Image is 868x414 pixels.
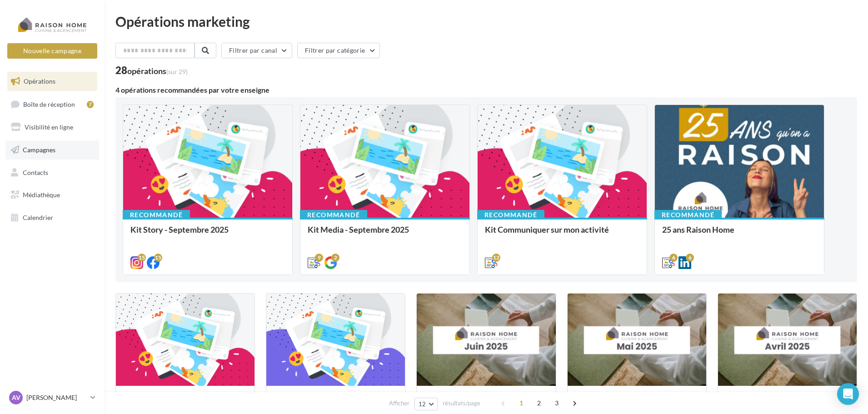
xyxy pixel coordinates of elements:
[130,225,285,243] div: Kit Story - Septembre 2025
[127,67,188,75] div: opérations
[837,383,859,405] div: Open Intercom Messenger
[23,100,75,108] span: Boîte de réception
[669,254,678,262] div: 6
[514,396,529,410] span: 1
[5,118,99,137] a: Visibilité en ligne
[485,225,639,243] div: Kit Communiquer sur mon activité
[5,95,99,114] a: Boîte de réception7
[532,396,546,410] span: 2
[26,393,87,402] p: [PERSON_NAME]
[419,400,426,408] span: 12
[23,168,48,176] span: Contacts
[654,210,722,220] div: Recommandé
[5,140,99,160] a: Campagnes
[5,185,99,205] a: Médiathèque
[123,210,190,220] div: Recommandé
[686,254,694,262] div: 6
[23,214,53,221] span: Calendrier
[23,146,55,154] span: Campagnes
[477,210,544,220] div: Recommandé
[662,225,817,243] div: 25 ans Raison Home
[115,15,857,28] div: Opérations marketing
[297,43,380,58] button: Filtrer par catégorie
[5,163,99,182] a: Contacts
[7,43,97,59] button: Nouvelle campagne
[12,393,20,402] span: AV
[443,399,480,408] span: résultats/page
[25,123,73,131] span: Visibilité en ligne
[414,398,438,410] button: 12
[154,254,162,262] div: 15
[308,225,462,243] div: Kit Media - Septembre 2025
[115,86,857,94] div: 4 opérations recommandées par votre enseigne
[5,208,99,227] a: Calendrier
[115,65,188,75] div: 28
[166,68,188,75] span: (sur 29)
[331,254,339,262] div: 2
[315,254,323,262] div: 9
[138,254,146,262] div: 15
[549,396,564,410] span: 3
[492,254,500,262] div: 12
[23,191,60,199] span: Médiathèque
[5,72,99,91] a: Opérations
[221,43,292,58] button: Filtrer par canal
[300,210,367,220] div: Recommandé
[389,399,409,408] span: Afficher
[7,389,97,406] a: AV [PERSON_NAME]
[87,101,94,108] div: 7
[24,77,55,85] span: Opérations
